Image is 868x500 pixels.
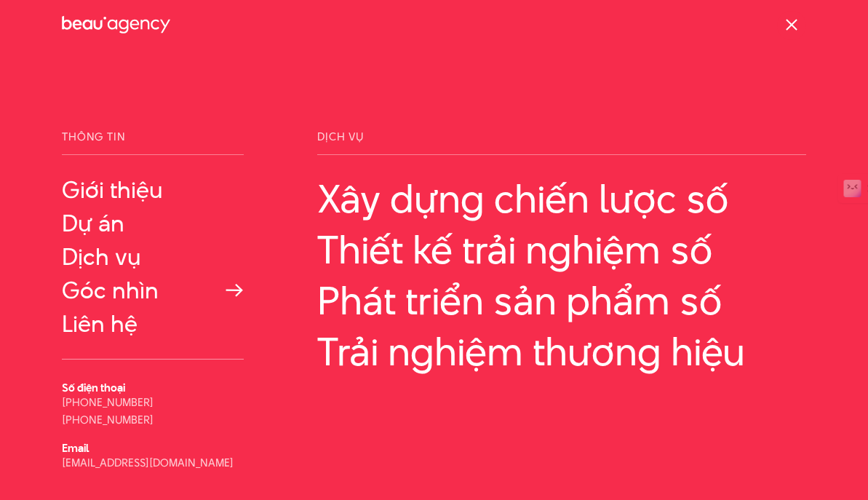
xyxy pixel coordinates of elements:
a: [EMAIL_ADDRESS][DOMAIN_NAME] [62,455,234,470]
a: Phát triển sản phẩm số [317,279,806,322]
b: Số điện thoại [62,380,125,395]
a: Giới thiệu [62,177,244,203]
span: Thông tin [62,131,244,155]
a: Liên hệ [62,311,244,337]
span: Dịch vụ [317,131,806,155]
a: Dự án [62,210,244,237]
b: Email [62,440,89,456]
a: Trải nghiệm thương hiệu [317,330,806,373]
a: [PHONE_NUMBER] [62,394,154,410]
a: Góc nhìn [62,277,244,303]
a: [PHONE_NUMBER] [62,412,154,427]
a: Thiết kế trải nghiệm số [317,228,806,271]
a: Xây dựng chiến lược số [317,177,806,221]
a: Dịch vụ [62,244,244,270]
